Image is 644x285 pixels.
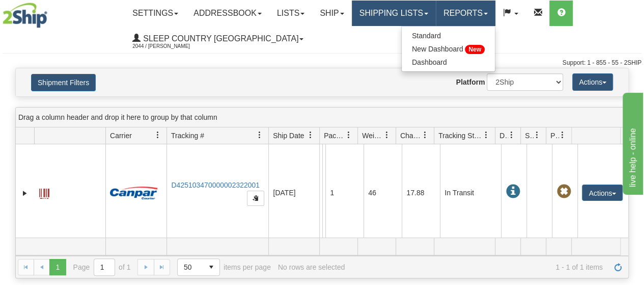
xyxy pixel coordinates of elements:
span: 1 - 1 of 1 items [352,263,603,271]
span: select [203,259,219,275]
span: Tracking # [171,131,204,141]
td: Sleep Country [GEOGRAPHIC_DATA] integrate2oracle [GEOGRAPHIC_DATA] ON [GEOGRAPHIC_DATA] 0A1 [319,144,322,241]
img: 14 - Canpar [110,187,158,199]
a: Pickup Status filter column settings [554,126,571,144]
span: 50 [184,262,197,272]
a: Settings [125,1,186,26]
span: Pickup Status [550,131,559,141]
span: Charge [400,131,422,141]
a: Reports [436,1,495,26]
a: Lists [269,1,312,26]
a: Ship [312,1,351,26]
div: live help - online [8,6,94,18]
span: Standard [412,32,441,40]
span: Page sizes drop down [177,258,220,276]
span: Weight [362,131,383,141]
a: Refresh [610,259,626,275]
div: No rows are selected [278,263,345,271]
a: Charge filter column settings [416,126,434,144]
td: 1 [325,144,363,241]
a: Sleep Country [GEOGRAPHIC_DATA] 2044 / [PERSON_NAME] [125,26,311,51]
iframe: chat widget [621,90,643,194]
span: Page of 1 [73,258,131,276]
td: [PERSON_NAME] CA ON WATERLOO N2J 0B7 [322,144,325,241]
a: New Dashboard New [402,42,495,56]
span: Carrier [110,131,132,141]
span: Delivery Status [499,131,508,141]
span: New [465,45,485,54]
button: Copy to clipboard [247,191,264,206]
td: 17.88 [402,144,440,241]
a: Shipping lists [352,1,436,26]
a: Expand [20,188,30,198]
span: Packages [324,131,345,141]
div: Support: 1 - 855 - 55 - 2SHIP [3,59,641,67]
button: Actions [582,185,623,201]
button: Shipment Filters [31,74,96,91]
a: Ship Date filter column settings [302,126,319,144]
input: Page 1 [94,259,115,275]
a: Shipment Issues filter column settings [528,126,546,144]
span: items per page [177,258,271,276]
td: In Transit [440,144,501,241]
a: Label [39,184,49,200]
a: Tracking # filter column settings [251,126,268,144]
span: Tracking Status [438,131,483,141]
a: Dashboard [402,56,495,69]
a: Delivery Status filter column settings [503,126,520,144]
span: Sleep Country [GEOGRAPHIC_DATA] [141,34,298,43]
span: Ship Date [273,131,304,141]
a: Carrier filter column settings [149,126,166,144]
span: 2044 / [PERSON_NAME] [132,41,209,51]
a: Weight filter column settings [378,126,396,144]
a: Addressbook [186,1,269,26]
td: 46 [363,144,402,241]
div: grid grouping header [16,108,628,127]
td: [DATE] [268,144,319,241]
span: New Dashboard [412,45,463,53]
span: Pickup Not Assigned [556,185,571,199]
a: Packages filter column settings [340,126,357,144]
a: Standard [402,29,495,42]
span: Dashboard [412,58,447,66]
span: In Transit [506,185,520,199]
img: logo2044.jpg [3,3,47,28]
label: Platform [456,77,485,87]
span: Shipment Issues [525,131,534,141]
button: Actions [572,73,613,91]
a: D425103470000002322001 [171,181,260,189]
span: Page 1 [49,259,66,275]
a: Tracking Status filter column settings [478,126,495,144]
